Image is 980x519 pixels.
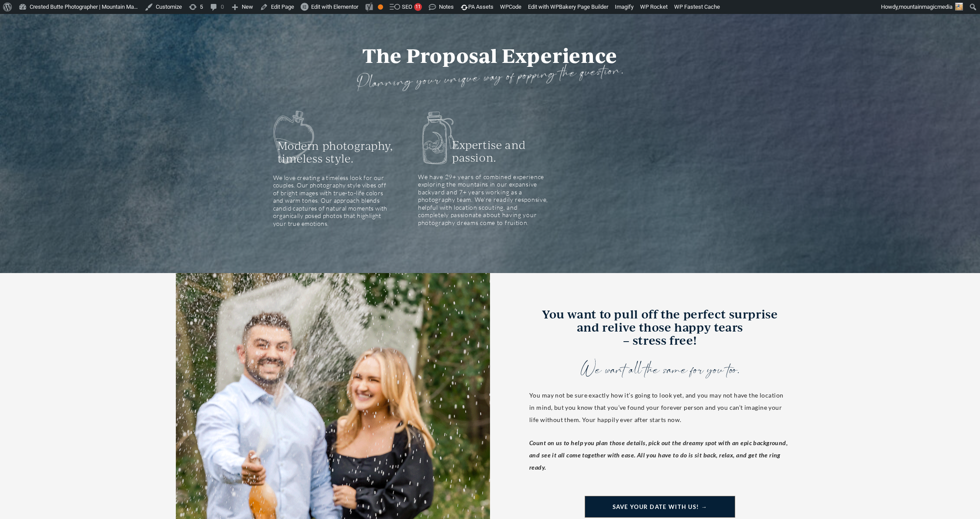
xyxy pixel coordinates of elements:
[278,140,395,165] h2: Modern photography, timeless style.
[241,45,739,66] h1: The Proposal Experience
[529,439,788,471] strong: Count on us to help you plan those details, pick out the dreamy spot with an epic background, and...
[613,502,708,512] span: SAVE YOUR DATE WITH US! →
[580,356,739,385] h1: We want all the same for you too.
[529,307,791,346] h2: You want to pull off the perfect surprise and relive those happy tears – stress free!
[529,389,791,428] div: You may not be sure exactly how it’s going to look yet, and you may not have the location in mind...
[311,3,358,10] span: Edit with Elementor
[414,3,422,11] div: 11
[273,174,391,228] div: We love creating a timeless look for our couples. Our photography style vibes off of bright image...
[452,139,537,164] h2: Expertise and passion.
[585,496,736,518] a: SAVE YOUR DATE WITH US! →
[241,56,739,100] h3: Planning your unique way of popping the question.
[378,4,383,10] div: OK
[899,3,953,10] span: mountainmagicmedia
[418,173,549,227] div: We have 29+ years of combined experience exploring the mountains in our expansive backyard and 7+...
